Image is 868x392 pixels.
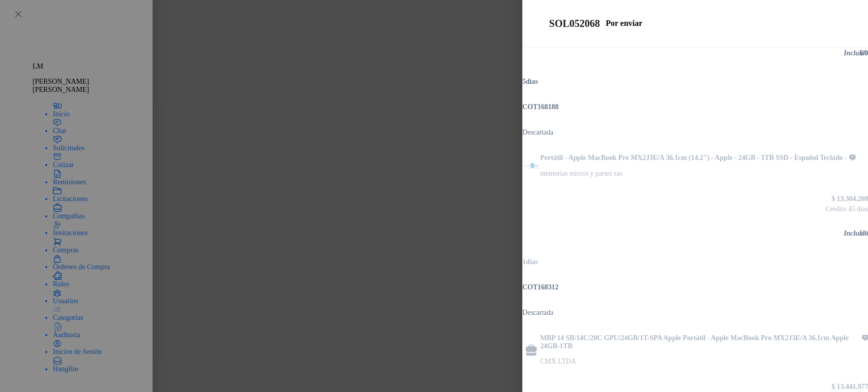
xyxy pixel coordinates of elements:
[522,103,868,111] p: COT168188
[522,192,868,206] span: $ 13.304.200
[540,170,855,178] p: memorias micros y partes sas
[844,49,868,57] div: Incluido
[522,283,868,291] p: COT168312
[522,75,868,89] p: 5 días
[522,226,868,241] p: $ 0
[522,206,868,212] span: Crédito 45 días
[522,125,868,140] p: Descartada
[549,18,602,28] h3: SOL052068
[522,306,868,320] p: Descartada
[540,334,868,350] p: MBP 14 SB/14C/20C GPU/24GB/1T-SPA Apple Portátil - Apple MacBook Pro MX2J3E/A 36.1cm Apple 24GB-1TB
[522,46,868,60] p: $ 0
[602,17,646,29] div: Por enviar
[522,255,868,269] p: 1 días
[540,357,868,366] p: CMX LTDA
[522,157,540,175] img: Company Logo
[540,154,855,163] p: Portátil - Apple MacBook Pro MX2J3E/A 36.1cm (14.2") - Apple - 24GB - 1TB SSD - Español Teclado -
[844,230,868,238] div: Incluido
